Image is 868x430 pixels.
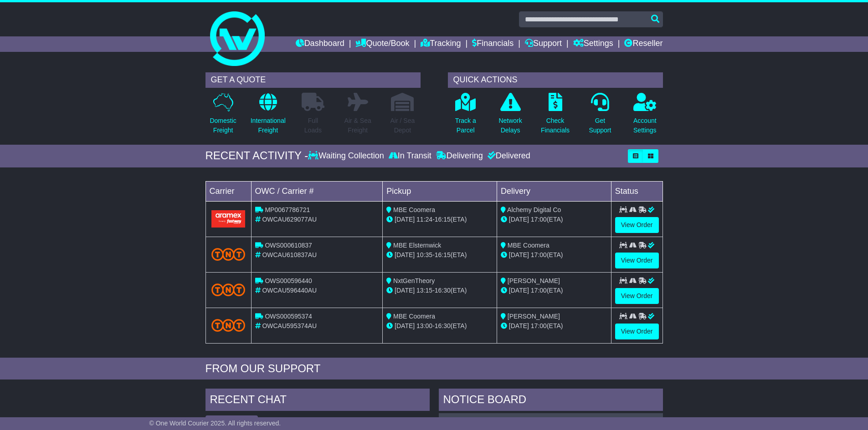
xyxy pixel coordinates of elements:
[416,216,432,223] span: 11:24
[149,420,281,427] span: © One World Courier 2025. All rights reserved.
[509,322,529,329] span: [DATE]
[211,319,246,331] img: TNT_Domestic.png
[611,181,663,201] td: Status
[588,92,611,140] a: GetSupport
[205,149,308,162] div: RECENT ACTIVITY -
[265,242,312,249] span: OWS000610837
[615,288,659,304] a: View Order
[395,251,415,258] span: [DATE]
[302,116,324,135] p: Full Loads
[573,36,613,52] a: Settings
[435,216,451,223] span: 16:15
[624,36,663,52] a: Reseller
[265,206,310,213] span: MP0067786721
[395,216,415,223] span: [DATE]
[211,283,246,296] img: TNT_Domestic.png
[498,92,522,140] a: NetworkDelays
[472,36,514,52] a: Financials
[540,92,570,140] a: CheckFinancials
[355,36,409,52] a: Quote/Book
[386,215,493,224] div: - (ETA)
[455,116,476,135] p: Track a Parcel
[531,287,547,294] span: 17:00
[435,287,451,294] span: 16:30
[386,321,493,331] div: - (ETA)
[262,216,317,223] span: OWCAU629077AU
[393,313,435,320] span: MBE Coomera
[344,116,371,135] p: Air & Sea Freight
[395,287,415,294] span: [DATE]
[262,322,317,329] span: OWCAU595374AU
[386,151,434,161] div: In Transit
[205,362,663,375] div: FROM OUR SUPPORT
[508,313,560,320] span: [PERSON_NAME]
[416,322,432,329] span: 13:00
[455,92,477,140] a: Track aParcel
[525,36,562,52] a: Support
[205,181,251,201] td: Carrier
[393,277,435,284] span: NxtGenTheory
[383,181,497,201] td: Pickup
[633,116,657,135] p: Account Settings
[633,92,657,140] a: AccountSettings
[265,277,312,284] span: OWS000596440
[508,277,560,284] span: [PERSON_NAME]
[416,287,432,294] span: 13:15
[485,151,530,161] div: Delivered
[393,242,441,249] span: MBE Elsternwick
[211,210,246,227] img: Aramex.png
[498,116,522,135] p: Network Delays
[205,72,421,88] div: GET A QUOTE
[541,116,570,135] p: Check Financials
[209,92,236,140] a: DomesticFreight
[501,215,607,224] div: (ETA)
[615,253,659,268] a: View Order
[615,217,659,233] a: View Order
[497,181,611,201] td: Delivery
[262,287,317,294] span: OWCAU596440AU
[250,92,286,140] a: InternationalFreight
[507,206,561,213] span: Alchemy Digital Co
[262,251,317,258] span: OWCAU610837AU
[421,36,461,52] a: Tracking
[416,251,432,258] span: 10:35
[393,206,435,213] span: MBE Coomera
[508,242,550,249] span: MBE Coomera
[531,251,547,258] span: 17:00
[386,286,493,295] div: - (ETA)
[251,116,286,135] p: International Freight
[211,248,246,260] img: TNT_Domestic.png
[531,216,547,223] span: 17:00
[251,181,383,201] td: OWC / Carrier #
[501,321,607,331] div: (ETA)
[501,286,607,295] div: (ETA)
[531,322,547,329] span: 17:00
[509,287,529,294] span: [DATE]
[435,322,451,329] span: 16:30
[265,313,312,320] span: OWS000595374
[509,216,529,223] span: [DATE]
[205,389,430,413] div: RECENT CHAT
[509,251,529,258] span: [DATE]
[434,151,485,161] div: Delivering
[589,116,611,135] p: Get Support
[615,324,659,339] a: View Order
[501,250,607,260] div: (ETA)
[210,116,236,135] p: Domestic Freight
[435,251,451,258] span: 16:15
[386,250,493,260] div: - (ETA)
[439,389,663,413] div: NOTICE BOARD
[296,36,344,52] a: Dashboard
[308,151,386,161] div: Waiting Collection
[448,72,663,88] div: QUICK ACTIONS
[395,322,415,329] span: [DATE]
[390,116,415,135] p: Air / Sea Depot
